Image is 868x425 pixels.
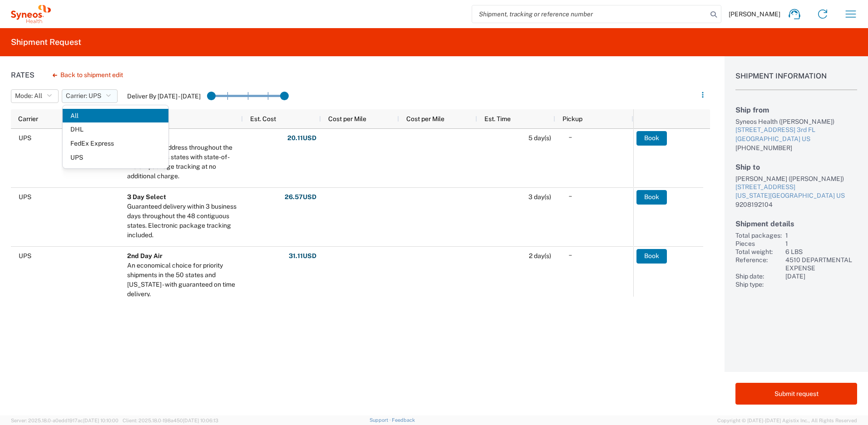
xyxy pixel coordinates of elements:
[123,418,218,423] span: Client: 2025.18.0-198a450
[735,175,857,183] div: [PERSON_NAME] ([PERSON_NAME])
[636,190,667,205] button: Book
[472,5,707,23] input: Shipment, tracking or reference number
[785,256,857,272] div: 4510 DEPARTMENTAL EXPENSE
[735,135,857,144] div: [GEOGRAPHIC_DATA] US
[785,231,857,239] div: 1
[735,126,857,135] div: [STREET_ADDRESS] 3rd FL
[127,252,163,259] b: 2nd Day Air
[11,71,35,79] h1: Rates
[63,137,168,151] span: FedEx Express
[785,248,857,256] div: 6 LBS
[287,131,317,146] button: 20.11USD
[66,92,101,100] span: Carrier: UPS
[636,249,667,264] button: Book
[735,144,857,152] div: [PHONE_NUMBER]
[735,220,857,228] h2: Shipment details
[735,383,857,405] button: Submit request
[735,280,782,288] div: Ship type:
[529,252,551,259] span: 2 day(s)
[785,239,857,248] div: 1
[288,249,317,264] button: 31.11USD
[19,193,31,200] span: UPS
[127,193,166,200] b: 3 Day Select
[11,418,118,423] span: Server: 2025.18.0-a0edd1917ac
[127,143,239,181] div: Reach every address throughout the 48 contiguous states with state-of-the-art package tracking at...
[735,200,857,209] div: 9208192104
[406,115,444,122] span: Cost per Mile
[735,72,857,90] h1: Shipment Information
[18,115,38,122] span: Carrier
[528,193,551,200] span: 3 day(s)
[735,256,782,272] div: Reference:
[127,261,239,299] div: An economical choice for priority shipments in the 50 states and Puerto Rico - with guaranteed on...
[735,183,857,200] a: [STREET_ADDRESS][US_STATE][GEOGRAPHIC_DATA] US
[735,163,857,171] h2: Ship to
[484,115,511,122] span: Est. Time
[328,115,366,122] span: Cost per Mile
[289,252,316,260] strong: 31.11 USD
[63,122,168,137] span: DHL
[19,252,31,259] span: UPS
[735,117,857,126] div: Syneos Health ([PERSON_NAME])
[735,231,782,239] div: Total packages:
[183,418,218,423] span: [DATE] 10:06:13
[735,248,782,256] div: Total weight:
[392,417,415,423] a: Feedback
[287,134,316,142] strong: 20.11 USD
[717,416,857,425] span: Copyright © [DATE]-[DATE] Agistix Inc., All Rights Reserved
[785,272,857,280] div: [DATE]
[735,183,857,192] div: [STREET_ADDRESS]
[63,151,168,165] span: UPS
[83,418,118,423] span: [DATE] 10:10:00
[735,272,782,280] div: Ship date:
[63,109,168,123] span: All
[285,193,316,201] strong: 26.57 USD
[127,92,201,100] label: Deliver By [DATE] - [DATE]
[735,106,857,114] h2: Ship from
[528,134,551,142] span: 5 day(s)
[735,239,782,248] div: Pieces
[735,126,857,143] a: [STREET_ADDRESS] 3rd FL[GEOGRAPHIC_DATA] US
[11,37,81,48] h2: Shipment Request
[11,89,59,103] button: Mode: All
[15,92,42,100] span: Mode: All
[250,115,276,122] span: Est. Cost
[729,10,780,18] span: [PERSON_NAME]
[636,131,667,146] button: Book
[284,190,317,205] button: 26.57USD
[62,89,118,103] button: Carrier: UPS
[19,134,31,142] span: UPS
[562,115,582,122] span: Pickup
[735,191,857,200] div: [US_STATE][GEOGRAPHIC_DATA] US
[127,202,239,240] div: Guaranteed delivery within 3 business days throughout the 48 contiguous states. Electronic packag...
[370,417,392,423] a: Support
[45,67,130,83] button: Back to shipment edit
